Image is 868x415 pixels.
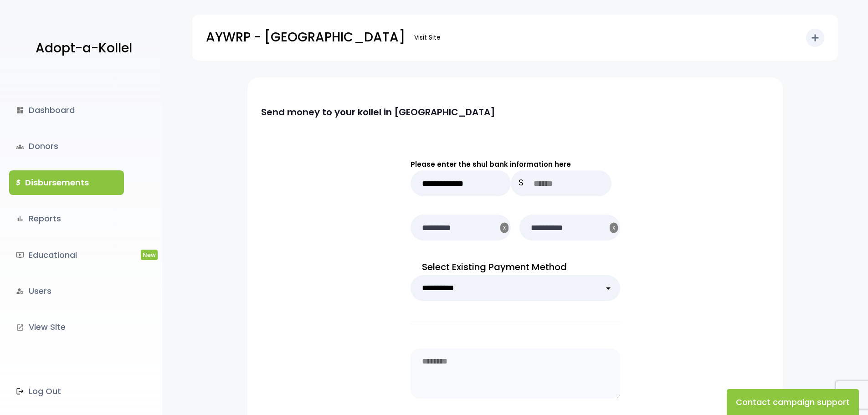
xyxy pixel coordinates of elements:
a: bar_chartReports [9,206,124,231]
p: $ [511,170,531,196]
i: add [810,32,821,43]
a: dashboardDashboard [9,98,124,123]
a: ondemand_videoEducationalNew [9,243,124,267]
a: Adopt-a-Kollel [31,26,132,71]
p: Select Existing Payment Method [411,259,620,275]
i: manage_accounts [16,287,24,295]
p: Adopt-a-Kollel [36,37,132,60]
span: New [141,250,158,260]
span: groups [16,143,24,151]
button: Contact campaign support [727,389,859,415]
a: groupsDonors [9,134,124,159]
a: Visit Site [410,29,445,46]
i: launch [16,323,24,332]
p: Please enter the shul bank information here [411,158,620,170]
a: manage_accountsUsers [9,279,124,303]
button: X [610,223,618,233]
button: add [806,29,824,47]
i: ondemand_video [16,251,24,259]
i: bar_chart [16,215,24,223]
a: Log Out [9,379,124,404]
i: dashboard [16,106,24,114]
p: Send money to your kollel in [GEOGRAPHIC_DATA] [261,105,747,119]
p: AYWRP - [GEOGRAPHIC_DATA] [206,26,405,49]
a: $Disbursements [9,170,124,195]
button: X [500,223,508,233]
i: $ [16,176,21,190]
a: launchView Site [9,315,124,339]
